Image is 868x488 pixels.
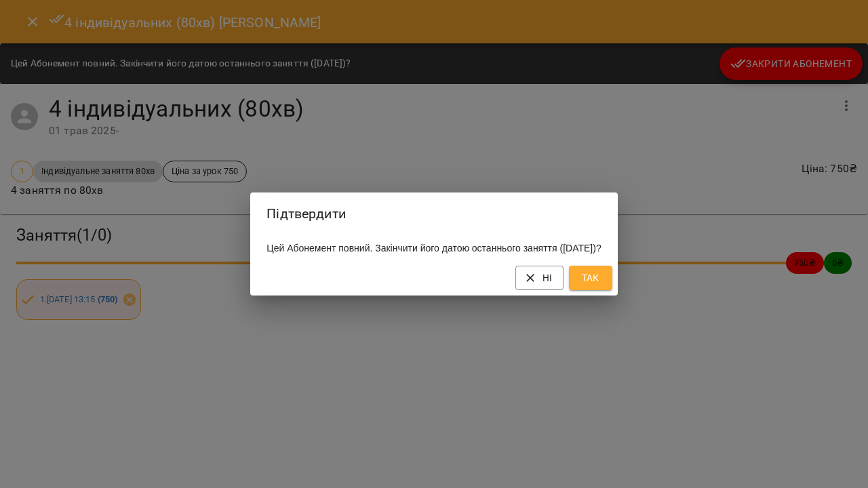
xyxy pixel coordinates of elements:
h2: Підтвердити [267,203,601,224]
span: Так [580,270,601,286]
div: Цей Абонемент повний. Закінчити його датою останнього заняття ([DATE])? [250,236,617,260]
button: Ні [515,266,564,290]
button: Так [569,266,612,290]
span: Ні [526,270,553,286]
